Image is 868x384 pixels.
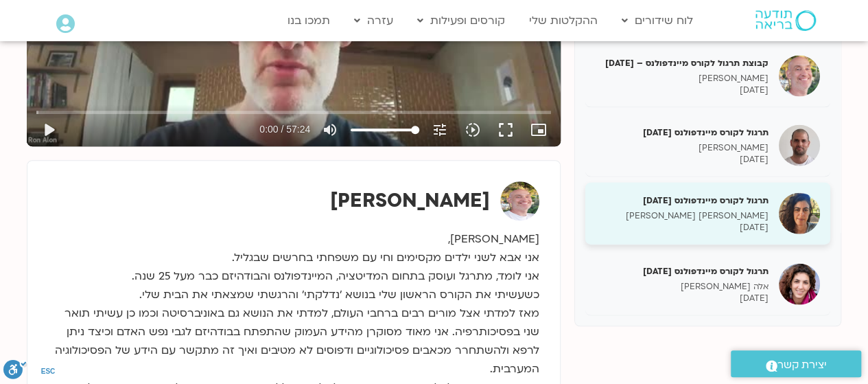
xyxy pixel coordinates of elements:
[48,267,539,286] div: אני לומד, מתרגל ועוסק בתחום המדיטציה, המיינדפולנס והבודהיזם כבר מעל 25 שנה.
[596,72,769,84] p: [PERSON_NAME]
[596,126,769,138] h5: תרגול לקורס מיינדפולנס [DATE]
[596,264,769,277] h5: תרגול לקורס מיינדפולנס [DATE]
[48,304,539,379] div: מאז למדתי אצל מורים רבים ברחבי העולם, למדתי את הנושא גם באוניברסיטה וכמו כן עשיתי תואר שני בפסיכו...
[596,210,769,221] p: [PERSON_NAME] [PERSON_NAME]
[596,194,769,206] h5: תרגול לקורס מיינדפולנס [DATE]
[779,263,820,304] img: תרגול לקורס מיינדפולנס 3.8.25
[755,10,816,31] img: תודעה בריאה
[596,280,769,292] p: אלה [PERSON_NAME]
[777,356,827,374] span: יצירת קשר
[596,153,769,165] p: [DATE]
[615,8,700,34] a: לוח שידורים
[410,8,512,34] a: קורסים ופעילות
[779,192,820,234] img: תרגול לקורס מיינדפולנס 31.7.25
[596,56,769,69] h5: קבוצת תרגול לקורס מיינדפולנס – [DATE]
[48,230,539,249] div: [PERSON_NAME],
[779,124,820,166] img: תרגול לקורס מיינדפולנס 30.7.25
[596,221,769,233] p: [DATE]
[48,286,539,304] div: כשעשיתי את הקורס הראשון שלי בנושא 'נדלקתי' והרגשתי שמצאתי את הבית שלי.
[281,8,337,34] a: תמכו בנו
[48,249,539,267] div: אני אבא לשני ילדים מקסימים וחי עם משפחתי בחרשים שבגליל.
[596,142,769,153] p: [PERSON_NAME]
[347,8,400,34] a: עזרה
[500,181,539,221] img: רון אלון
[522,8,605,34] a: ההקלטות שלי
[330,188,490,214] strong: [PERSON_NAME]
[596,292,769,304] p: [DATE]
[731,350,861,377] a: יצירת קשר
[779,55,820,96] img: קבוצת תרגול לקורס מיינדפולנס – 29.7.25
[596,84,769,95] p: [DATE]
